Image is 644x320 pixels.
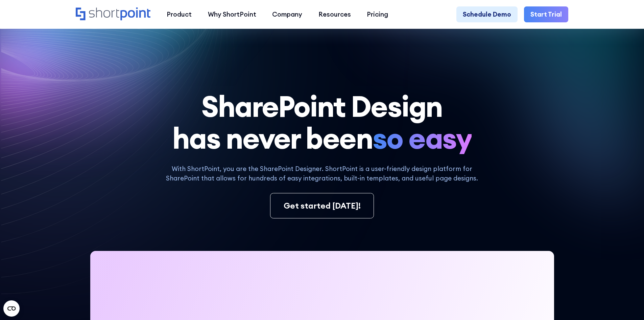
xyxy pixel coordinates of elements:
[359,6,397,23] a: Pricing
[159,6,200,23] a: Product
[310,6,359,23] a: Resources
[270,193,374,219] a: Get started [DATE]!
[367,9,388,19] div: Pricing
[522,241,644,320] div: Widget συνομιλίας
[318,9,351,19] div: Resources
[208,9,256,19] div: Why ShortPoint
[522,241,644,320] iframe: Chat Widget
[456,6,518,23] a: Schedule Demo
[159,164,485,183] p: With ShortPoint, you are the SharePoint Designer. ShortPoint is a user-friendly design platform f...
[284,200,361,212] div: Get started [DATE]!
[272,9,302,19] div: Company
[167,9,192,19] div: Product
[373,122,472,154] span: so easy
[200,6,264,23] a: Why ShortPoint
[524,6,568,23] a: Start Trial
[76,90,568,154] h1: SharePoint Design has never been
[76,7,150,21] a: Home
[3,300,20,317] button: Open CMP widget
[264,6,310,23] a: Company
